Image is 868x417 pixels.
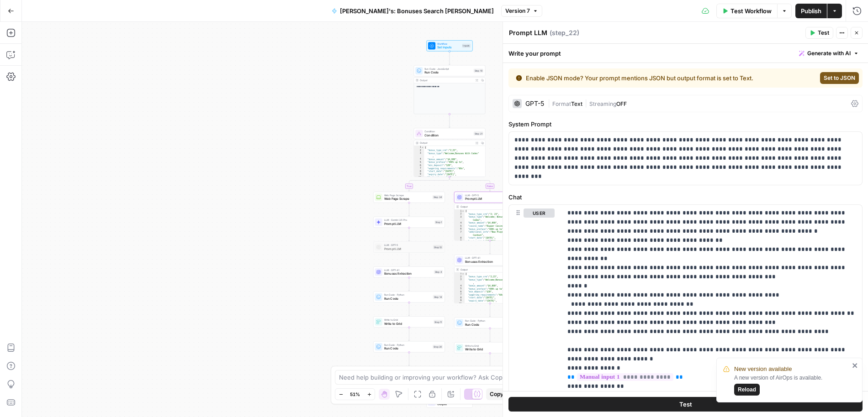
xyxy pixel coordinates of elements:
[408,302,410,316] g: Edge from step_14 to step_11
[455,216,465,222] div: 3
[734,365,792,374] span: New version available
[373,217,445,228] div: LLM · Gemini 2.5 ProPrompt LLMStep 1
[582,99,589,108] span: |
[550,28,579,37] span: ( step_22 )
[414,146,424,149] div: 1
[616,100,627,107] span: OFF
[516,73,785,83] div: Enable JSON mode? Your prompt mentions JSON but output format is set to Text.
[465,322,512,327] span: Run Code
[384,271,432,276] span: Bonuses Extraction
[424,130,471,133] span: Condition
[503,44,868,63] div: Write your prompt
[738,386,756,394] span: Reload
[486,388,507,400] button: Copy
[414,161,424,164] div: 5
[373,292,445,302] div: Run Code · PythonRun CodeStep 14
[437,401,469,406] span: Output
[437,42,460,46] span: Workflow
[414,396,486,407] div: EndOutput
[437,45,460,50] span: Set Inputs
[734,374,849,396] div: A new version of AirOps is available.
[490,390,503,398] span: Copy
[465,197,512,201] span: Prompt LLM
[795,47,863,59] button: Generate with AI
[373,241,445,252] div: LLM · GPT-5Prompt LLMStep 12
[414,149,424,152] div: 2
[455,297,465,300] div: 8
[424,133,471,137] span: Condition
[462,272,465,276] span: Toggle code folding, rows 1 through 21
[454,317,526,328] div: Run Code · PythonRun CodeStep 24
[408,277,410,291] g: Edge from step_4 to step_14
[414,128,486,177] div: ConditionConditionStep 21Output{ "bonus_type_crm":"2;23", "bonus_type":"Welcome;Bonuses With Code...
[384,296,431,301] span: Run Code
[384,268,432,272] span: LLM · GPT-4.1
[509,28,547,37] textarea: Prompt LLM
[455,293,465,297] div: 7
[350,391,360,398] span: 51%
[716,4,777,18] button: Test Workflow
[852,362,858,369] button: close
[508,120,863,129] label: System Prompt
[730,6,772,16] span: Test Workflow
[460,205,513,208] div: Output
[384,346,431,351] span: Run Code
[552,100,571,107] span: Format
[434,320,443,324] div: Step 11
[505,7,530,15] span: Version 7
[818,29,829,37] span: Test
[373,341,445,352] div: Run Code · PythonRun CodeStep 30
[455,210,465,213] div: 1
[474,131,483,136] div: Step 21
[384,221,433,226] span: Prompt LLM
[384,243,431,247] span: LLM · GPT-5
[414,167,424,170] div: 7
[465,319,512,323] span: Run Code · Python
[489,303,491,317] g: Edge from step_23 to step_24
[489,240,491,254] g: Edge from step_22 to step_23
[679,400,692,409] span: Test
[384,321,432,326] span: Write to Grid
[801,6,821,16] span: Publish
[455,285,465,288] div: 4
[455,291,465,294] div: 6
[455,272,465,276] div: 1
[450,177,491,191] g: Edge from step_21 to step_22
[414,158,424,161] div: 4
[408,203,410,216] g: Edge from step_34 to step_1
[455,287,465,291] div: 5
[434,220,443,224] div: Step 1
[414,164,424,167] div: 6
[408,352,410,365] g: Edge from step_30 to step_37
[434,270,443,274] div: Step 4
[424,67,471,70] span: Run Code · JavaScript
[454,255,526,303] div: LLM · GPT-4.1Bonuses ExtractionStep 23Output{ "bonus_type_crm":"2;23", "bonus_type":"Welcome;Bonu...
[455,276,465,279] div: 2
[462,44,471,48] div: Inputs
[408,253,410,266] g: Edge from step_12 to step_4
[795,4,827,18] button: Publish
[449,52,450,65] g: Edge from start to step_10
[414,176,424,179] div: 10
[384,246,431,251] span: Prompt LLM
[474,69,483,73] div: Step 10
[414,152,424,158] div: 3
[548,99,552,108] span: |
[454,342,526,353] div: Write to GridWrite to GridStep 25
[384,293,431,297] span: Run Code · Python
[489,328,491,342] g: Edge from step_24 to step_25
[384,318,432,322] span: Write to Grid
[508,397,863,412] button: Test
[589,100,616,107] span: Streaming
[805,27,833,39] button: Test
[340,6,494,16] span: [PERSON_NAME]'s: Bonuses Search [PERSON_NAME]
[455,222,465,225] div: 4
[408,228,410,241] g: Edge from step_1 to step_12
[571,100,582,107] span: Text
[807,49,851,57] span: Generate with AI
[455,240,465,243] div: 9
[824,74,855,82] span: Set to JSON
[501,5,542,17] button: Version 7
[465,256,512,260] span: LLM · GPT-4.1
[489,353,491,366] g: Edge from step_25 to step_32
